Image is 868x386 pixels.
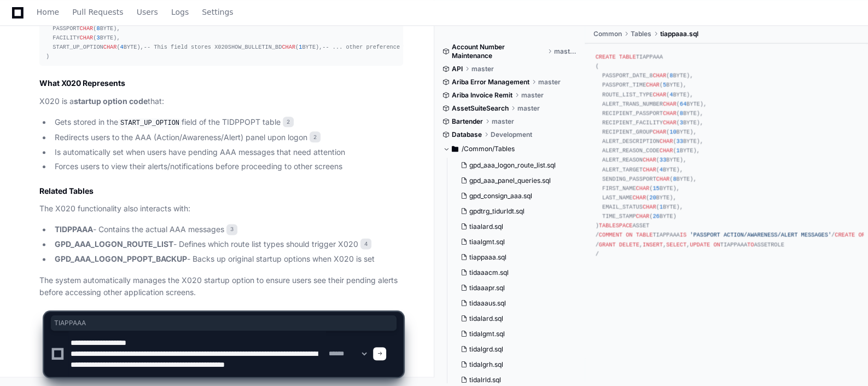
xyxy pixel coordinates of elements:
[656,176,670,182] span: CHAR
[469,176,551,185] span: gpd_aaa_panel_queries.sql
[835,232,855,239] span: CREATE
[469,207,525,216] span: gpdtrg_tidurldt.sql
[619,54,636,60] span: TABLE
[452,65,463,73] span: API
[456,234,579,250] button: tiaalgmt.sql
[103,44,117,50] span: CHAR
[118,118,182,128] code: START_UP_OPTION
[596,54,616,60] span: CREATE
[452,130,482,139] span: Database
[443,140,576,158] button: /Common/Tables
[55,254,187,263] strong: GPD_AAA_LOGON_PPOPT_BACKUP
[677,138,683,145] span: 33
[643,166,656,173] span: CHAR
[469,192,532,200] span: gpd_consign_aaa.sql
[39,274,403,299] p: The system automatically manages the X020 startup option to ensure users see their pending alerts...
[456,250,579,265] button: tiappaaa.sql
[283,117,294,128] span: 2
[521,91,544,100] span: master
[37,9,59,15] span: Home
[643,157,656,164] span: CHAR
[471,65,494,73] span: master
[469,268,509,277] span: tidaaacm.sql
[669,72,673,79] span: 8
[599,241,616,248] span: GRANT
[462,145,515,153] span: /Common/Tables
[660,157,666,164] span: 33
[171,9,189,15] span: Logs
[46,5,397,61] div: TIDPPOPT ( PASSPORT ( BYTE), FACILITY ( BYTE), START_UP_OPTION ( BYTE), SHOW_BULLETIN_BD ( BYTE),...
[456,188,579,204] button: gpd_consign_aaa.sql
[666,241,686,248] span: SELECT
[55,224,93,234] strong: TIDPPAAA
[492,117,514,126] span: master
[452,78,529,87] span: Ariba Error Management
[660,204,663,210] span: 1
[677,147,680,154] span: 1
[690,232,831,239] span: 'PASSPORT ACTION/AWARENESS/ALERT MESSAGES'
[599,232,622,239] span: COMMENT
[653,213,659,220] span: 26
[469,253,506,262] span: tiappaaa.sql
[452,104,509,113] span: AssetSuiteSearch
[39,186,403,197] h2: Related Tables
[51,160,403,173] li: Forces users to view their alerts/notifications before proceeding to other screens
[144,44,228,50] span: -- This field stores X020
[663,101,677,107] span: CHAR
[636,185,650,192] span: CHAR
[452,142,458,155] svg: Directory
[226,224,237,235] span: 3
[660,30,698,38] span: tiappaaa.sql
[593,30,622,38] span: Common
[632,194,646,201] span: CHAR
[456,173,579,188] button: gpd_aaa_panel_queries.sql
[680,101,686,107] span: 64
[660,147,673,154] span: CHAR
[452,43,546,60] span: Account Number Maintenance
[649,194,656,201] span: 20
[669,91,673,98] span: 4
[80,25,94,32] span: CHAR
[452,117,483,126] span: Bartender
[663,119,677,126] span: CHAR
[653,185,659,192] span: 15
[680,110,683,117] span: 8
[282,44,295,50] span: CHAR
[51,116,403,129] li: Gets stored in the field of the TIDPPOPT table
[54,319,393,327] span: TIAPPAAA
[660,166,663,173] span: 4
[636,213,650,220] span: CHAR
[120,44,124,50] span: 4
[39,78,403,89] h2: What X020 Represents
[690,241,710,248] span: UPDATE
[596,53,857,259] div: TIAPPAAA ( PASSPORT_DATE_8 ( BYTE), PASSPORT_TIME ( BYTE), ROUTE_LIST_TYPE ( BYTE), ALERT_TRANS_N...
[663,110,677,117] span: CHAR
[55,239,173,249] strong: GPD_AAA_LOGON_ROUTE_LIST
[626,232,632,239] span: ON
[653,129,666,135] span: CHAR
[72,9,123,15] span: Pull Requests
[636,232,653,239] span: TABLE
[39,203,403,215] p: The X020 functionality also interacts with:
[452,91,512,100] span: Ariba Invoice Remit
[51,238,403,251] li: - Defines which route list types should trigger X020
[51,253,403,266] li: - Backs up original startup options when X020 is set
[673,176,676,182] span: 8
[554,47,576,56] span: master
[80,34,94,41] span: CHAR
[456,280,579,296] button: tidaaapr.sql
[680,232,686,239] span: IS
[653,72,666,79] span: CHAR
[51,223,403,236] li: - Contains the actual AAA messages
[51,131,403,144] li: Redirects users to the AAA (Action/Awareness/Alert) panel upon logon
[713,241,720,248] span: ON
[299,44,302,50] span: 1
[653,91,666,98] span: CHAR
[96,34,100,41] span: 3
[669,129,676,135] span: 10
[646,82,660,89] span: CHAR
[310,131,321,142] span: 2
[469,222,503,231] span: tiaalard.sql
[619,241,639,248] span: DELETE
[680,119,683,126] span: 3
